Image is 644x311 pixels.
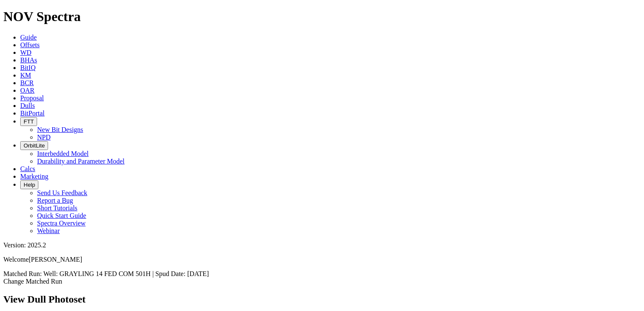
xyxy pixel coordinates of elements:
a: Send Us Feedback [37,189,87,196]
span: Matched Run: [3,270,42,277]
div: Version: 2025.2 [3,241,641,249]
button: Help [20,180,38,189]
button: OrbitLite [20,141,48,150]
a: Marketing [20,173,48,180]
a: Change Matched Run [3,278,62,285]
span: OrbitLite [24,142,45,149]
a: KM [20,72,31,79]
a: Spectra Overview [37,220,86,227]
a: BCR [20,79,34,86]
a: BitPortal [20,110,45,117]
button: FTT [20,117,37,126]
a: Report a Bug [37,197,73,204]
a: Dulls [20,102,35,109]
a: Proposal [20,94,44,102]
a: OAR [20,87,35,94]
a: WD [20,49,32,56]
span: [PERSON_NAME] [29,256,82,263]
a: NPD [37,134,51,141]
h1: NOV Spectra [3,9,641,24]
a: Calcs [20,165,35,172]
a: Durability and Parameter Model [37,158,125,165]
span: FTT [24,118,34,125]
a: New Bit Designs [37,126,83,133]
a: BitIQ [20,64,35,71]
a: Short Tutorials [37,204,78,212]
h2: View Dull Photoset [3,294,641,305]
a: BHAs [20,56,37,64]
a: Offsets [20,41,40,48]
span: Well: GRAYLING 14 FED COM 501H | Spud Date: [DATE] [43,270,209,277]
p: Welcome [3,256,641,263]
a: Guide [20,34,37,41]
a: Webinar [37,227,60,234]
a: Quick Start Guide [37,212,86,219]
a: Interbedded Model [37,150,89,157]
span: Help [24,182,35,188]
